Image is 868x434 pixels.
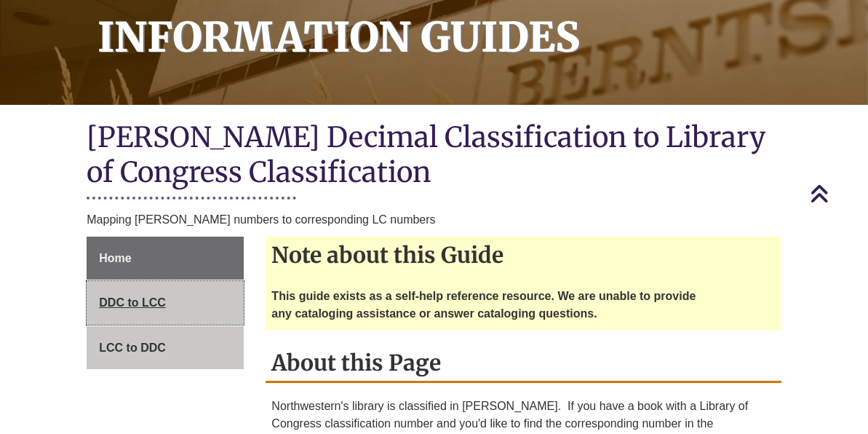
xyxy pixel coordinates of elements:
h1: [PERSON_NAME] Decimal Classification to Library of Congress Classification [87,119,781,193]
a: DDC to LCC [87,281,244,325]
a: LCC to DDC [87,326,244,370]
span: Mapping [PERSON_NAME] numbers to corresponding LC numbers [87,213,435,226]
div: Guide Page Menu [87,237,244,370]
span: DDC to LCC [99,296,166,309]
h2: Note about this Guide [266,237,781,273]
strong: This guide exists as a self-help reference resource. We are unable to provide any cataloging assi... [271,290,696,320]
a: Back to Top [810,184,864,203]
span: Home [99,252,131,264]
a: Home [87,237,244,280]
span: LCC to DDC [99,342,166,354]
h2: About this Page [266,344,781,383]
